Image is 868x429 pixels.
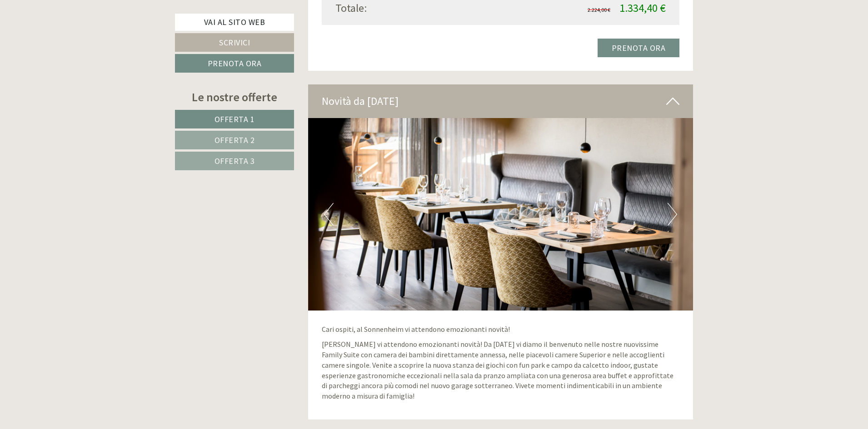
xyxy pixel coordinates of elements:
[619,1,666,15] span: 1.334,40 €
[310,237,359,255] button: Invia
[175,14,294,31] a: Vai al sito web
[308,84,693,118] div: Novità da [DATE]
[175,33,294,52] a: Scrivici
[7,25,138,52] div: Buon giorno, come possiamo aiutarla?
[322,339,680,401] p: [PERSON_NAME] vi attendono emozionanti novità! Da [DATE] vi diamo il benvenuto nelle nostre nuovi...
[668,203,677,226] button: Next
[215,156,255,166] span: Offerta 3
[598,39,680,57] a: Prenota ora
[588,6,610,13] span: 2.224,00 €
[215,135,255,145] span: Offerta 2
[175,89,294,105] div: Le nostre offerte
[324,203,334,226] button: Previous
[14,26,134,34] div: Inso Sonnenheim
[14,44,134,50] small: 12:24
[215,114,255,124] span: Offerta 1
[322,324,680,335] p: Cari ospiti, al Sonnenheim vi attendono emozionanti novità!
[329,0,501,16] div: Totale:
[159,7,200,22] div: martedì
[175,54,294,73] a: Prenota ora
